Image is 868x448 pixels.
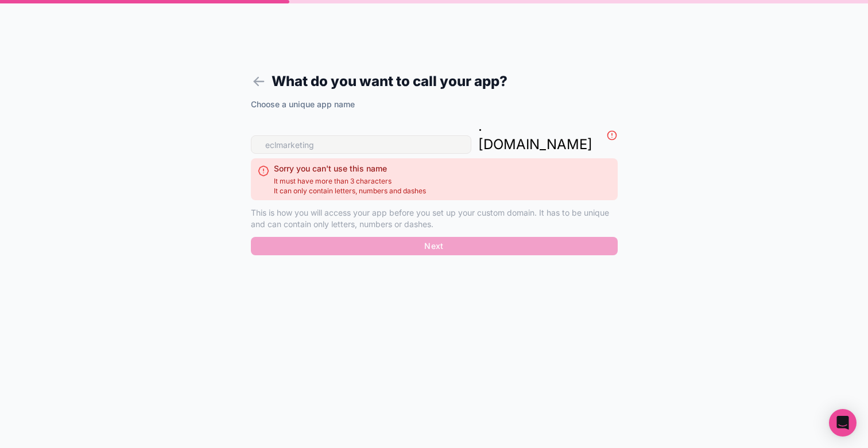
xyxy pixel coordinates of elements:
[274,186,426,196] span: It can only contain letters, numbers and dashes
[251,207,618,230] p: This is how you will access your app before you set up your custom domain. It has to be unique an...
[251,99,355,110] label: Choose a unique app name
[274,163,426,174] h2: Sorry you can't use this name
[829,409,857,437] div: Open Intercom Messenger
[478,117,592,154] p: . [DOMAIN_NAME]
[274,177,426,186] span: It must have more than 3 characters
[251,135,471,154] input: eclmarketing
[251,71,618,92] h1: What do you want to call your app?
